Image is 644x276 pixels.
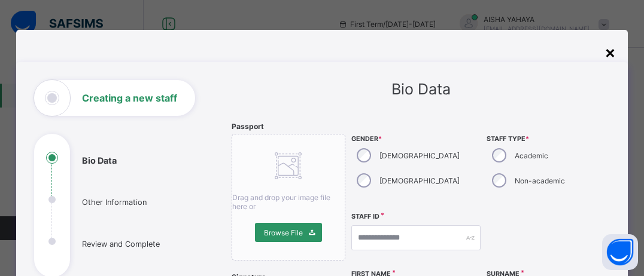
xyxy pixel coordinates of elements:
[391,80,451,98] span: Bio Data
[264,228,303,237] span: Browse File
[351,135,481,143] span: Gender
[602,234,638,270] button: Open asap
[379,151,460,160] label: [DEMOGRAPHIC_DATA]
[351,213,379,220] label: Staff ID
[232,134,345,260] div: Drag and drop your image file here orBrowse File
[379,176,460,185] label: [DEMOGRAPHIC_DATA]
[487,135,616,143] span: Staff Type
[515,151,548,160] label: Academic
[232,193,330,211] span: Drag and drop your image file here or
[515,176,565,185] label: Non-academic
[232,122,264,131] span: Passport
[82,93,177,103] h1: Creating a new staff
[604,42,616,62] div: ×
